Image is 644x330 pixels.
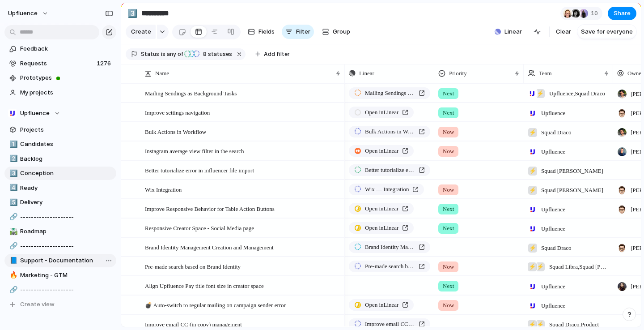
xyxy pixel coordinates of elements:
[97,59,113,68] span: 1276
[349,203,414,214] a: Open inLinear
[4,123,116,137] a: Projects
[145,300,286,310] span: 💣 Auto-switch to regular mailing on campaign sender error
[20,59,94,68] span: Requests
[443,262,454,271] span: Now
[20,109,50,118] span: Upfluence
[443,282,454,291] span: Next
[4,196,116,209] a: 5️⃣Delivery
[581,27,633,36] span: Save for everyone
[145,223,254,233] span: Responsive Creator Space - Social Media page
[141,50,159,58] span: Status
[258,27,275,36] span: Fields
[244,25,278,39] button: Fields
[541,167,603,176] span: Squad [PERSON_NAME]
[349,299,414,311] a: Open inLinear
[4,86,116,99] a: My projects
[20,242,113,251] span: --------------------
[528,186,537,195] div: ⚡
[20,169,113,178] span: Conception
[349,126,430,137] a: Bulk Actions in Workflow
[541,109,565,118] span: Upfluence
[4,167,116,180] a: 3️⃣Conception
[8,198,17,207] button: 5️⃣
[4,269,116,282] div: 🔥Marketing - GTM
[349,107,414,118] a: Open inLinear
[4,240,116,253] div: 🔗--------------------
[145,88,237,98] span: Mailing Sendings as Background Tasks
[504,27,522,36] span: Linear
[528,244,537,253] div: ⚡
[200,50,232,58] span: statuses
[20,154,113,163] span: Backlog
[333,27,350,36] span: Group
[145,126,206,137] span: Bulk Actions in Workflow
[8,9,38,18] span: Upfluence
[4,6,53,21] button: Upfluence
[145,261,241,271] span: Pre-made search based on Brand Identity
[9,139,16,150] div: 1️⃣
[443,128,454,137] span: Now
[4,57,116,70] a: Requests1276
[365,108,398,117] span: Open in Linear
[20,256,113,265] span: Support - Documentation
[349,318,430,330] a: Improve email CC (in copy) management
[541,128,572,137] span: Squad Draco
[9,270,16,280] div: 🔥
[556,27,571,36] span: Clear
[4,152,116,166] a: 2️⃣Backlog
[541,205,565,214] span: Upfluence
[4,225,116,238] div: 🛣️Roadmap
[365,204,398,213] span: Open in Linear
[365,89,415,98] span: Mailing Sendings as Background Tasks
[4,254,116,267] a: 📘Support - Documentation
[9,212,16,222] div: 🔗
[126,25,156,39] button: Create
[9,256,16,266] div: 📘
[20,125,113,134] span: Projects
[20,184,113,193] span: Ready
[296,27,310,36] span: Filter
[200,51,208,57] span: 8
[9,197,16,208] div: 5️⃣
[8,227,17,236] button: 🛣️
[184,49,234,59] button: 8 statuses
[549,89,605,98] span: Upfluence , Squad Draco
[8,213,17,222] button: 🔗
[349,261,430,272] a: Pre-made search based on Brand Identity
[318,25,355,39] button: Group
[4,181,116,195] a: 4️⃣Ready
[365,166,415,175] span: Better tutorialize error in influencer file import
[20,300,55,309] span: Create view
[528,167,537,176] div: ⚡
[8,256,17,265] button: 📘
[614,9,631,18] span: Share
[20,73,113,82] span: Prototypes
[9,241,16,251] div: 🔗
[131,27,151,36] span: Create
[443,147,454,156] span: Now
[365,300,398,309] span: Open in Linear
[536,262,545,271] div: ⚡
[4,283,116,296] a: 🔗--------------------
[145,184,182,194] span: Wix Integration
[541,147,565,156] span: Upfluence
[541,186,603,195] span: Squad [PERSON_NAME]
[365,262,415,271] span: Pre-made search based on Brand Identity
[155,69,169,78] span: Name
[349,184,424,195] a: Wix — Integration
[20,44,113,53] span: Feedback
[8,184,17,193] button: 4️⃣
[8,140,17,149] button: 1️⃣
[145,242,274,252] span: Brand Identity Management Creation and Management
[4,298,116,311] button: Create view
[541,301,565,310] span: Upfluence
[4,137,116,151] a: 1️⃣Candidates
[591,9,601,18] span: 10
[528,262,537,271] div: ⚡
[528,128,537,137] div: ⚡
[365,243,415,252] span: Brand Identity Management Creation and Management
